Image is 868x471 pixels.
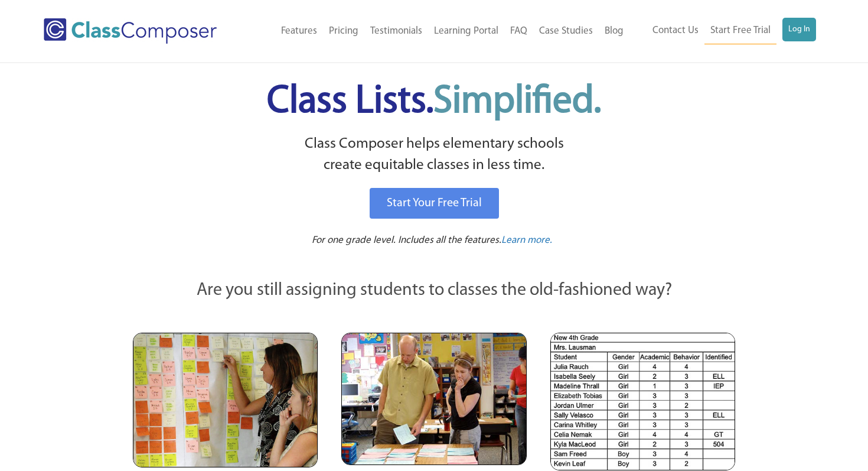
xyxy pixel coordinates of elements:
[550,333,735,470] img: Spreadsheets
[312,235,501,245] span: For one grade level. Includes all the features.
[247,18,629,44] nav: Header Menu
[629,18,816,44] nav: Header Menu
[428,18,504,44] a: Learning Portal
[504,18,533,44] a: FAQ
[267,83,601,121] span: Class Lists.
[647,18,704,44] a: Contact Us
[44,18,217,44] img: Class Composer
[501,235,552,245] span: Learn more.
[782,18,816,41] a: Log In
[599,18,629,44] a: Blog
[387,197,482,209] span: Start Your Free Trial
[370,188,499,219] a: Start Your Free Trial
[433,83,601,121] span: Simplified.
[133,278,735,304] p: Are you still assigning students to classes the old-fashioned way?
[275,18,323,44] a: Features
[364,18,428,44] a: Testimonials
[323,18,364,44] a: Pricing
[704,18,776,44] a: Start Free Trial
[501,233,552,248] a: Learn more.
[341,333,526,464] img: Blue and Pink Paper Cards
[533,18,599,44] a: Case Studies
[131,134,737,177] p: Class Composer helps elementary schools create equitable classes in less time.
[133,333,318,467] img: Teachers Looking at Sticky Notes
